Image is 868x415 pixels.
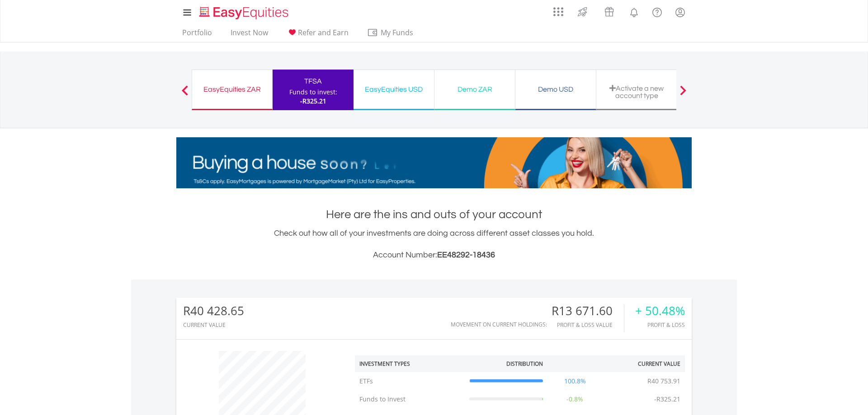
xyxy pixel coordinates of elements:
div: + 50.48% [635,304,685,317]
img: EasyEquities_Logo.png [198,5,292,20]
a: My Profile [669,2,692,22]
span: -R325.21 [300,97,326,105]
th: Investment Types [355,355,465,372]
img: grid-menu-icon.svg [553,7,563,17]
div: Profit & Loss [635,322,685,328]
a: FAQ's and Support [646,2,669,20]
td: Funds to Invest [355,390,465,408]
td: -R325.21 [650,390,685,408]
h1: Here are the ins and outs of your account [176,206,692,223]
div: Activate a new account type [602,84,671,99]
a: Notifications [623,2,646,20]
a: Portfolio [179,28,216,42]
div: TFSA [278,75,348,88]
div: Demo USD [521,83,590,96]
img: thrive-v2.svg [575,5,590,19]
div: CURRENT VALUE [183,322,244,328]
a: Vouchers [596,2,623,19]
span: EE48292-18436 [437,251,495,259]
a: Home page [196,2,292,20]
div: Funds to invest: [289,88,337,97]
div: Demo ZAR [440,83,509,96]
div: R13 671.60 [552,304,624,317]
span: Refer and Earn [298,28,349,37]
div: EasyEquities ZAR [198,83,267,96]
div: R40 428.65 [183,304,244,317]
div: EasyEquities USD [359,83,429,96]
a: Refer and Earn [283,28,352,42]
td: -0.8% [547,390,603,408]
h3: Account Number: [176,249,692,261]
th: Current Value [602,355,685,372]
div: Check out how all of your investments are doing across different asset classes you hold. [176,227,692,261]
a: AppsGrid [547,2,569,17]
div: Distribution [506,360,543,368]
td: R40 753.91 [643,372,685,390]
img: vouchers-v2.svg [602,5,617,19]
span: My Funds [367,27,426,38]
div: Profit & Loss Value [552,322,624,328]
a: Invest Now [227,28,272,42]
td: 100.8% [547,372,603,390]
td: ETFs [355,372,465,390]
img: EasyMortage Promotion Banner [176,137,692,188]
div: Movement on Current Holdings: [451,322,547,327]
